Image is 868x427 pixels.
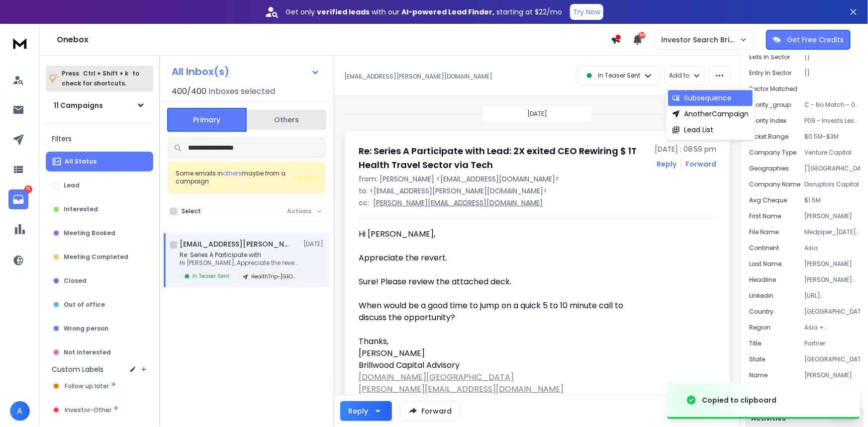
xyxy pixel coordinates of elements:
[10,34,30,52] img: logo
[317,7,370,17] strong: verified leads
[359,252,649,276] div: Appreciate the revert.
[657,159,676,169] button: Reply
[172,85,206,97] span: 400 / 400
[749,196,787,204] p: avg cheque
[65,406,111,414] span: Investor-Other
[359,336,649,347] div: Thanks,
[10,401,30,421] span: A
[804,101,860,109] p: C - No Match - 0 Mail
[804,69,860,77] p: []
[804,260,860,268] p: [PERSON_NAME]
[247,109,326,131] button: Others
[359,144,649,172] h1: Re: Series A Participate with Lead: 2X exited CEO Rewiring $ 1T Health Travel Sector via Tech
[804,324,860,332] p: Asia + [GEOGRAPHIC_DATA]
[685,159,716,169] div: Forward
[672,109,749,119] div: Another Campaign
[804,149,860,157] p: Venture Capital
[804,212,860,220] p: [PERSON_NAME]
[64,301,105,309] p: Out of office
[167,108,247,132] button: Primary
[804,292,860,300] p: [URL][DOMAIN_NAME]
[251,273,299,280] p: HealthTrip-[GEOGRAPHIC_DATA]
[359,228,649,240] div: Hi [PERSON_NAME],
[749,371,768,379] p: name
[804,308,860,316] p: [GEOGRAPHIC_DATA]
[180,251,299,259] p: Re: Series A Participate with
[293,172,318,182] span: Review
[749,133,788,141] p: ticket range
[65,382,109,390] span: Follow up later
[749,212,781,220] p: First Name
[749,101,791,109] p: priority_group
[208,85,275,97] h3: Inboxes selected
[804,133,860,141] p: $0.5M-$3M
[749,260,781,268] p: Last Name
[223,169,242,177] span: others
[65,158,96,166] p: All Status
[64,325,108,333] p: Wrong person
[528,110,548,118] p: [DATE]
[661,35,740,45] p: Investor Search Brillwood
[46,132,153,146] h3: Filters
[348,406,368,416] div: Reply
[359,300,649,324] div: When would be a good time to jump on a quick 5 to 10 minute call to discuss the opportunity?
[359,371,514,383] a: [DOMAIN_NAME][GEOGRAPHIC_DATA]
[64,253,128,261] p: Meeting Completed
[787,35,844,45] p: Get Free Credits
[749,292,773,300] p: Linkedin
[749,340,761,347] p: title
[57,34,611,46] h1: Onebox
[804,165,860,172] p: ['[GEOGRAPHIC_DATA]']
[344,73,492,81] p: [EMAIL_ADDRESS][PERSON_NAME][DOMAIN_NAME]
[52,364,103,374] h3: Custom Labels
[64,277,87,285] p: Closed
[400,401,460,421] button: Forward
[64,229,115,237] p: Meeting Booked
[176,170,293,185] div: Some emails in maybe from a campaign
[172,67,229,77] h1: All Inbox(s)
[359,359,649,371] div: Brillwood Capital Advisory
[749,180,800,188] p: Company Name
[749,117,786,125] p: priority index
[64,348,111,356] p: Not Interested
[672,93,732,103] div: Subsequence
[749,165,789,172] p: geographies
[804,180,860,188] p: Disruptors Capital
[303,240,326,248] p: [DATE]
[804,371,860,379] p: [PERSON_NAME]
[749,324,771,332] p: region
[286,7,562,17] p: Get only with our starting at $22/mo
[804,196,860,204] p: $1.5M
[749,308,773,316] p: country
[749,355,765,363] p: state
[24,185,32,193] p: 70
[749,276,776,284] p: headline
[639,32,646,39] span: 50
[669,72,689,80] p: Add to
[359,383,564,395] a: [PERSON_NAME][EMAIL_ADDRESS][DOMAIN_NAME]
[193,272,229,280] p: In Teaser Sent
[804,117,860,125] p: P09 - Invests Less. Different Sector. Different Geo
[359,174,716,184] p: from: [PERSON_NAME] <[EMAIL_ADDRESS][DOMAIN_NAME]>
[749,85,797,93] p: sector matched
[804,228,860,236] p: Medpiper_[DATE]_Investor_Management_Team_71613_31-05-2025.csv
[804,53,860,61] p: []
[655,144,716,154] p: [DATE] : 08:59 pm
[359,186,716,196] p: to: <[EMAIL_ADDRESS][PERSON_NAME][DOMAIN_NAME]>
[64,181,80,189] p: Lead
[749,149,796,157] p: company type
[749,69,791,77] p: entry in sector
[180,259,299,267] p: Hi [PERSON_NAME], Appreciate the revert. Sure! Please
[54,100,103,110] h1: 11 Campaigns
[359,276,649,288] div: Sure! Please review the attached deck.
[598,72,640,80] p: In Teaser Sent
[182,207,201,215] label: Select
[373,198,543,208] p: [PERSON_NAME][EMAIL_ADDRESS][DOMAIN_NAME]
[401,7,494,17] strong: AI-powered Lead Finder,
[64,205,98,213] p: Interested
[82,68,130,79] span: Ctrl + Shift + k
[180,239,289,249] h1: [EMAIL_ADDRESS][PERSON_NAME][DOMAIN_NAME]
[749,53,790,61] p: exits in sector
[62,69,139,88] p: Press to check for shortcuts.
[804,355,860,363] p: [GEOGRAPHIC_DATA]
